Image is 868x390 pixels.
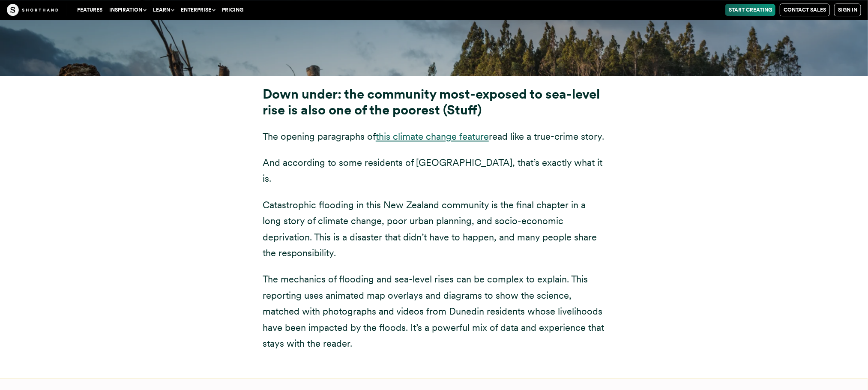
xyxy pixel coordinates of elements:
p: The mechanics of flooding and sea-level rises can be complex to explain. This reporting uses anim... [263,271,605,351]
img: The Craft [7,4,58,16]
a: Sign in [834,3,861,16]
button: Enterprise [177,4,218,16]
a: Pricing [218,4,247,16]
p: Catastrophic flooding in this New Zealand community is the final chapter in a long story of clima... [263,197,605,261]
p: And according to some residents of [GEOGRAPHIC_DATA], that’s exactly what it is. [263,155,605,187]
a: Contact Sales [780,3,830,16]
a: Start Creating [725,4,775,16]
a: Features [74,4,106,16]
p: The opening paragraphs of read like a true-crime story. [263,129,605,144]
button: Learn [150,4,177,16]
a: this climate change feature [376,131,489,142]
button: Inspiration [106,4,150,16]
strong: Down under: the community most-exposed to sea-level rise is also one of the poorest (Stuff) [263,86,600,118]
